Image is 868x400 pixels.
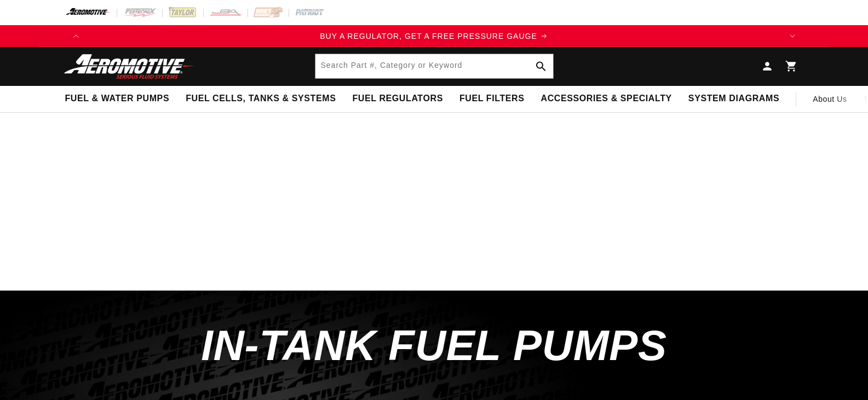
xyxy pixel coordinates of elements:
button: Search Part #, Category or Keyword [529,54,553,78]
a: About Us [804,86,855,112]
summary: Fuel Filters [451,86,533,112]
span: Fuel & Water Pumps [65,93,170,105]
input: Search Part #, Category or Keyword [315,54,553,78]
slideshow-component: Translation missing: en.sections.announcements.announcement_bar [38,25,831,47]
span: Fuel Regulators [352,93,442,105]
img: Aeromotive [61,54,198,79]
span: Fuel Filters [459,93,525,105]
summary: Fuel Regulators [344,86,451,112]
a: BUY A REGULATOR, GET A FREE PRESSURE GAUGE [87,30,781,42]
span: About Us [813,95,847,103]
span: In-Tank Fuel Pumps [201,321,667,369]
span: BUY A REGULATOR, GET A FREE PRESSURE GAUGE [320,32,537,40]
summary: System Diagrams [680,86,787,112]
div: Announcement [87,30,781,42]
summary: Accessories & Specialty [533,86,680,112]
span: Fuel Cells, Tanks & Systems [186,93,336,105]
button: Translation missing: en.sections.announcements.previous_announcement [65,25,87,47]
span: Accessories & Specialty [541,93,672,105]
summary: Fuel Cells, Tanks & Systems [177,86,344,112]
summary: Fuel & Water Pumps [57,86,178,112]
span: System Diagrams [688,93,779,105]
div: 1 of 4 [87,30,781,42]
button: Translation missing: en.sections.announcements.next_announcement [781,25,803,47]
